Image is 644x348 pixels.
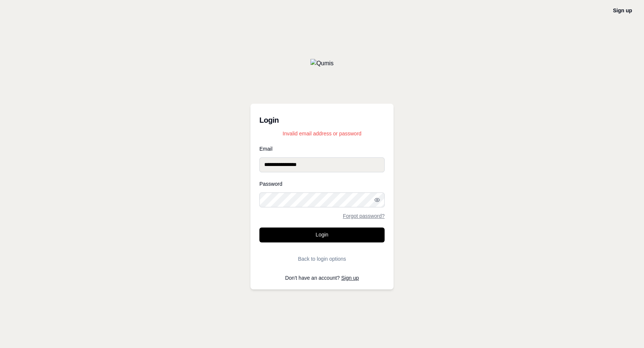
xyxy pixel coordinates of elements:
label: Password [259,181,385,186]
h3: Login [259,113,385,128]
label: Email [259,146,385,151]
a: Sign up [613,7,632,13]
p: Invalid email address or password [259,130,385,137]
button: Back to login options [259,251,385,266]
button: Login [259,228,385,242]
a: Sign up [341,275,359,281]
a: Forgot password? [343,213,385,219]
p: Don't have an account? [259,275,385,280]
img: Qumis [310,59,334,68]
